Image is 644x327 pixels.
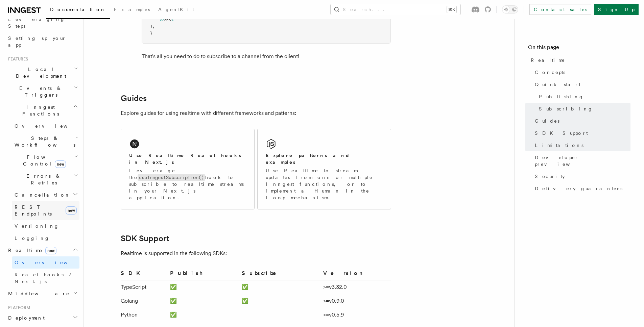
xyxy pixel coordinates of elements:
a: Overview [12,120,79,132]
a: SDK Support [532,127,630,139]
span: Examples [114,7,150,12]
button: Middleware [5,287,79,300]
button: Toggle dark mode [502,5,518,14]
span: </ [160,18,164,22]
a: Realtime [528,54,630,66]
a: Concepts [532,66,630,78]
span: new [55,160,66,168]
span: Subscribing [539,105,593,112]
a: Guides [532,115,630,127]
button: Events & Triggers [5,82,79,101]
span: new [66,206,77,215]
span: Inngest Functions [5,104,73,117]
td: ✅ [239,280,320,294]
a: Examples [110,2,154,18]
button: Errors & Retries [12,170,79,189]
button: Flow Controlnew [12,151,79,170]
a: AgentKit [154,2,198,18]
span: SDK Support [535,130,588,136]
td: >=v0.9.0 [320,294,391,308]
code: useInngestSubscription() [138,174,205,181]
span: Developer preview [535,154,630,168]
a: Versioning [12,220,79,232]
a: Subscribing [536,103,630,115]
p: Leverage the hook to subscribe to realtime streams in your Next.js application. [129,167,246,201]
a: Setting up your app [5,32,79,51]
a: Leveraging Steps [5,13,79,32]
h4: On this page [528,43,630,54]
span: } [150,31,152,35]
span: Limitations [535,142,583,149]
span: Errors & Retries [12,173,73,186]
span: Events & Triggers [5,85,74,98]
button: Deployment [5,312,79,324]
span: Logging [15,235,50,241]
span: Documentation [50,7,106,12]
kbd: ⌘K [447,6,456,13]
a: Sign Up [594,4,639,15]
td: ✅ [167,308,239,322]
button: Search...⌘K [331,4,460,15]
td: ✅ [239,294,320,308]
th: SDK [121,269,168,280]
span: Local Development [5,66,74,79]
td: Golang [121,294,168,308]
div: Inngest Functions [5,120,79,244]
a: Delivery guarantees [532,182,630,195]
span: > [171,18,174,22]
a: Documentation [46,2,110,19]
td: TypeScript [121,280,168,294]
a: React hooks / Next.js [12,269,79,287]
p: Explore guides for using realtime with different frameworks and patterns: [121,108,391,118]
span: REST Endpoints [15,204,52,217]
a: Quick start [532,78,630,91]
span: Delivery guarantees [535,185,622,192]
a: Guides [121,94,147,103]
p: That's all you need to do to subscribe to a channel from the client! [142,52,391,61]
a: Explore patterns and examplesUse Realtime to stream updates from one or multiple Inngest function... [257,129,391,209]
span: div [164,18,171,22]
span: Features [5,56,28,62]
span: new [45,247,56,254]
span: React hooks / Next.js [15,272,74,284]
span: AgentKit [158,7,194,12]
p: Use Realtime to stream updates from one or multiple Inngest functions, or to implement a Human-in... [266,167,383,201]
button: Inngest Functions [5,101,79,120]
h2: Use Realtime React hooks in Next.js [129,152,246,166]
span: Realtime [531,57,565,64]
span: Quick start [535,81,580,88]
span: Publishing [539,93,584,100]
a: REST Endpointsnew [12,201,79,220]
span: ); [150,24,155,29]
span: Middleware [5,290,70,297]
th: Publish [167,269,239,280]
td: >=v3.32.0 [320,280,391,294]
td: - [239,308,320,322]
a: SDK Support [121,234,169,243]
span: Guides [535,118,559,124]
span: Flow Control [12,154,74,167]
span: Overview [15,260,84,265]
button: Cancellation [12,189,79,201]
div: Realtimenew [5,256,79,287]
span: Concepts [535,69,565,76]
td: Python [121,308,168,322]
a: Limitations [532,139,630,151]
p: Realtime is supported in the following SDKs: [121,249,391,258]
button: Steps & Workflows [12,132,79,151]
td: ✅ [167,280,239,294]
span: Realtime [5,247,56,254]
h2: Explore patterns and examples [266,152,383,166]
a: Publishing [536,91,630,103]
span: Overview [15,123,84,129]
th: Subscribe [239,269,320,280]
span: Deployment [5,315,45,321]
span: Platform [5,305,30,310]
span: Versioning [15,223,59,229]
td: >=v0.5.9 [320,308,391,322]
td: ✅ [167,294,239,308]
span: Setting up your app [8,35,66,48]
a: Logging [12,232,79,244]
span: Cancellation [12,192,70,198]
span: Security [535,173,565,180]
